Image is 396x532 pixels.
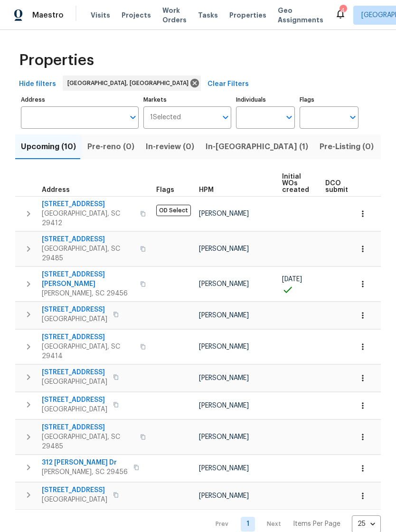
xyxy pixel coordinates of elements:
span: [PERSON_NAME] [199,493,249,499]
button: Clear Filters [204,76,253,93]
span: [PERSON_NAME] [199,434,249,440]
span: HPM [199,187,214,193]
span: Initial WOs created [282,173,309,193]
span: [STREET_ADDRESS] [42,485,107,495]
span: [STREET_ADDRESS] [42,235,134,244]
span: [GEOGRAPHIC_DATA], SC 29485 [42,244,134,263]
span: Maestro [32,10,64,20]
span: Hide filters [19,78,56,90]
span: Geo Assignments [278,6,323,25]
span: [GEOGRAPHIC_DATA] [42,405,107,414]
span: [DATE] [282,276,302,283]
div: [GEOGRAPHIC_DATA], [GEOGRAPHIC_DATA] [63,76,201,91]
button: Open [219,111,232,124]
span: [STREET_ADDRESS][PERSON_NAME] [42,270,134,289]
span: [PERSON_NAME] [199,281,249,287]
span: Address [42,187,70,193]
label: Address [21,97,139,103]
span: [STREET_ADDRESS] [42,199,134,209]
span: Pre-reno (0) [87,140,134,153]
label: Flags [300,97,358,103]
span: Visits [91,10,110,20]
span: [PERSON_NAME] [199,312,249,319]
span: [GEOGRAPHIC_DATA] [42,377,107,387]
span: Pre-Listing (0) [320,140,374,153]
label: Markets [143,97,232,103]
p: Items Per Page [293,519,340,529]
span: [PERSON_NAME], SC 29456 [42,467,128,477]
span: 1 Selected [150,114,181,122]
span: [PERSON_NAME] [199,343,249,350]
span: [STREET_ADDRESS] [42,332,134,342]
button: Open [126,111,140,124]
span: Tasks [198,12,218,19]
span: [GEOGRAPHIC_DATA], SC 29414 [42,342,134,361]
span: [GEOGRAPHIC_DATA] [42,495,107,504]
span: Projects [122,10,151,20]
span: In-[GEOGRAPHIC_DATA] (1) [206,140,308,153]
span: Properties [19,56,94,65]
span: [GEOGRAPHIC_DATA], SC 29485 [42,432,134,451]
span: [GEOGRAPHIC_DATA], SC 29412 [42,209,134,228]
span: [STREET_ADDRESS] [42,395,107,405]
span: Flags [156,187,174,193]
span: Properties [229,10,266,20]
span: [GEOGRAPHIC_DATA], [GEOGRAPHIC_DATA] [67,78,192,88]
span: [PERSON_NAME] [199,375,249,381]
button: Hide filters [15,76,60,93]
label: Individuals [236,97,295,103]
span: [STREET_ADDRESS] [42,305,107,314]
span: OD Select [156,205,191,216]
span: [PERSON_NAME] [199,465,249,472]
span: Upcoming (10) [21,140,76,153]
span: Clear Filters [207,78,249,90]
span: [STREET_ADDRESS] [42,368,107,377]
span: [PERSON_NAME] [199,210,249,217]
span: In-review (0) [146,140,194,153]
span: 312 [PERSON_NAME] Dr [42,458,128,467]
span: DCO submitted [325,180,359,193]
div: 4 [339,6,346,15]
a: Goto page 1 [241,517,255,532]
button: Open [283,111,296,124]
span: [PERSON_NAME] [199,246,249,252]
span: [PERSON_NAME] [199,402,249,409]
button: Open [346,111,359,124]
span: Work Orders [162,6,187,25]
span: [PERSON_NAME], SC 29456 [42,289,134,298]
span: [STREET_ADDRESS] [42,423,134,432]
span: [GEOGRAPHIC_DATA] [42,314,107,324]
